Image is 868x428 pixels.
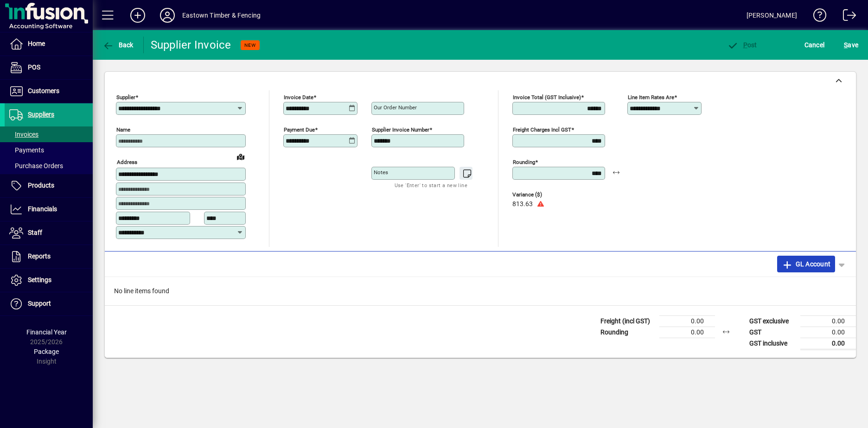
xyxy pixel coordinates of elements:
td: Freight (incl GST) [596,315,659,327]
button: Back [100,37,136,53]
button: Save [842,37,861,53]
a: Customers [5,80,93,103]
span: Home [28,40,45,47]
mat-hint: Use 'Enter' to start a new line [395,180,467,190]
a: Support [5,292,93,315]
span: Reports [28,252,51,260]
mat-label: Supplier [116,94,135,101]
span: Variance ($) [512,192,568,198]
span: Invoices [9,131,38,138]
app-page-header-button: Back [93,37,144,53]
td: 0.00 [800,327,856,338]
td: Rounding [596,327,659,338]
span: Cancel [804,38,825,52]
button: Add [123,7,153,24]
span: Products [28,182,54,189]
span: Financials [28,205,57,213]
span: Suppliers [28,111,54,118]
a: Invoices [5,126,93,142]
span: Payments [9,146,44,154]
mat-label: Invoice date [284,94,313,101]
td: 0.00 [800,338,856,349]
div: Eastown Timber & Fencing [182,8,261,23]
td: 0.00 [800,315,856,327]
div: [PERSON_NAME] [747,8,797,23]
span: ost [727,41,757,49]
span: POS [28,63,40,71]
a: Home [5,32,93,56]
button: Profile [153,7,182,24]
button: GL Account [777,256,835,272]
a: View on map [233,149,248,164]
a: Logout [836,2,856,32]
span: Staff [28,229,42,236]
span: Support [28,300,51,307]
a: Financials [5,198,93,221]
span: Settings [28,276,51,283]
button: Post [725,37,759,53]
a: Reports [5,245,93,268]
div: Supplier Invoice [151,38,231,52]
button: Cancel [802,37,827,53]
span: P [743,41,747,49]
span: GL Account [782,257,830,271]
mat-label: Invoice Total (GST inclusive) [513,94,581,101]
mat-label: Notes [374,169,388,176]
span: 813.63 [512,201,533,208]
a: Payments [5,142,93,158]
a: Staff [5,221,93,245]
td: 0.00 [659,315,715,327]
div: No line items found [105,277,856,305]
a: Settings [5,269,93,292]
span: Package [34,348,59,355]
mat-label: Line item rates are [628,94,674,101]
td: 0.00 [659,327,715,338]
a: POS [5,56,93,79]
a: Purchase Orders [5,158,93,174]
td: GST inclusive [745,338,800,349]
a: Knowledge Base [806,2,827,32]
span: Purchase Orders [9,162,63,170]
mat-label: Supplier invoice number [372,126,429,133]
mat-label: Rounding [513,159,535,165]
mat-label: Payment due [284,126,315,133]
mat-label: Freight charges incl GST [513,126,571,133]
span: Financial Year [26,328,67,336]
span: Back [102,41,134,49]
mat-label: Our order number [374,104,417,111]
td: GST [745,327,800,338]
span: S [844,41,848,49]
span: ave [844,38,858,52]
td: GST exclusive [745,315,800,327]
span: NEW [244,42,256,48]
mat-label: Name [116,126,130,133]
span: Customers [28,87,59,94]
a: Products [5,174,93,197]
